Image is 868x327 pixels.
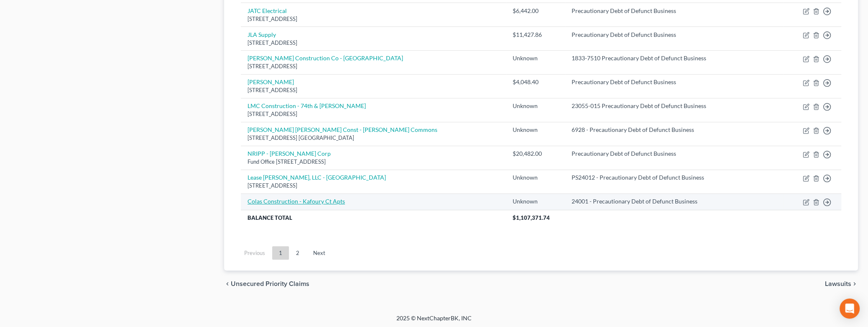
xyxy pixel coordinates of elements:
div: [STREET_ADDRESS] [248,39,499,47]
a: NRIPP - [PERSON_NAME] Corp [248,150,331,157]
a: 1 [272,246,289,260]
div: [STREET_ADDRESS] [248,110,499,118]
a: JATC Electrical [248,7,287,14]
div: 24001 - Precautionary Debt of Defunct Business [572,197,776,206]
div: $6,442.00 [513,7,558,15]
i: chevron_left [224,281,231,287]
div: Unknown [513,102,558,110]
div: 6928 - Precautionary Debt of Defunct Business [572,126,776,134]
a: 2 [289,246,306,260]
th: Balance Total [241,210,506,225]
i: chevron_right [851,281,858,287]
div: $20,482.00 [513,149,558,158]
button: chevron_left Unsecured Priority Claims [224,281,309,287]
a: Next [306,246,332,260]
a: [PERSON_NAME] [PERSON_NAME] Const - [PERSON_NAME] Commons [248,126,437,133]
div: Unknown [513,126,558,134]
a: Lease [PERSON_NAME], LLC - [GEOGRAPHIC_DATA] [248,174,386,181]
button: Lawsuits chevron_right [825,281,858,287]
div: $4,048.40 [513,78,558,86]
span: $1,107,371.74 [513,214,550,221]
div: 23055-015 Precautionary Debt of Defunct Business [572,102,776,110]
div: [STREET_ADDRESS] [GEOGRAPHIC_DATA] [248,134,499,142]
div: Unknown [513,173,558,182]
div: Unknown [513,197,558,206]
div: Precautionary Debt of Defunct Business [572,78,776,86]
div: [STREET_ADDRESS] [248,86,499,94]
div: Unknown [513,54,558,62]
a: Colas Construction - Kafoury Ct Apts [248,198,345,205]
div: Precautionary Debt of Defunct Business [572,149,776,158]
a: [PERSON_NAME] Construction Co - [GEOGRAPHIC_DATA] [248,54,403,62]
div: 1833-7510 Precautionary Debt of Defunct Business [572,54,776,62]
span: Lawsuits [825,281,851,287]
div: PS24012 - Precautionary Debt of Defunct Business [572,173,776,182]
div: Open Intercom Messenger [840,299,860,319]
div: [STREET_ADDRESS] [248,182,499,190]
div: [STREET_ADDRESS] [248,62,499,70]
div: Fund Office [STREET_ADDRESS] [248,158,499,166]
a: LMC Construction - 74th & [PERSON_NAME] [248,102,366,109]
a: JLA Supply [248,31,276,38]
div: Precautionary Debt of Defunct Business [572,7,776,15]
div: $11,427.86 [513,31,558,39]
span: Unsecured Priority Claims [231,281,309,287]
div: Precautionary Debt of Defunct Business [572,31,776,39]
a: [PERSON_NAME] [248,78,294,85]
div: [STREET_ADDRESS] [248,15,499,23]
